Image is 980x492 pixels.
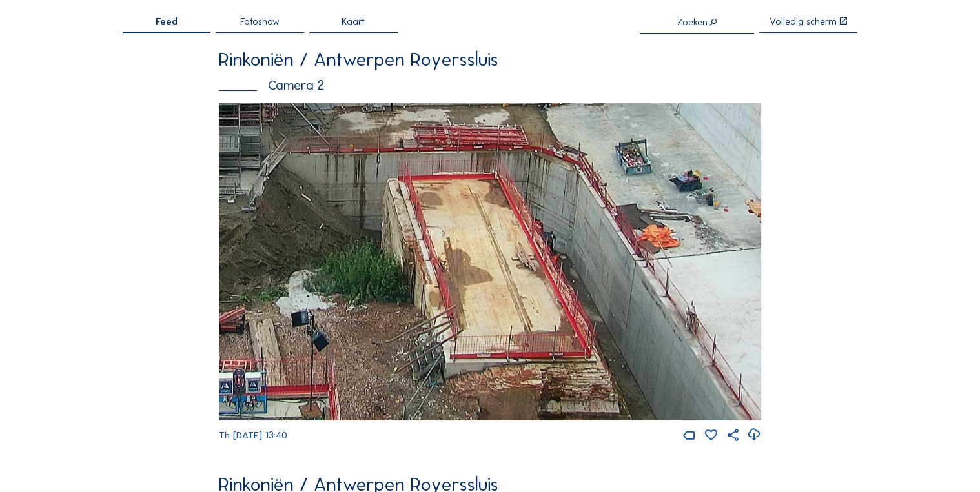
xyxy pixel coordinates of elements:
span: Kaart [342,17,365,26]
img: Image [219,103,761,420]
div: Rinkoniën / Antwerpen Royerssluis [219,50,761,70]
span: Th [DATE] 13:40 [219,429,287,441]
span: Feed [156,17,178,26]
div: Camera 2 [219,79,761,92]
span: Fotoshow [240,17,280,26]
div: Volledig scherm [769,17,836,26]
